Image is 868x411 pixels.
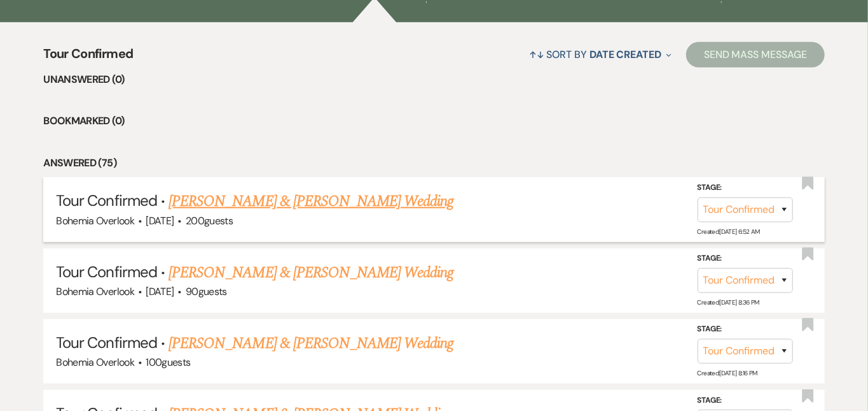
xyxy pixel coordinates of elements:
span: ↑↓ [529,48,544,61]
span: Bohemia Overlook [56,356,134,369]
label: Stage: [698,322,793,336]
span: 100 guests [146,356,190,369]
li: Bookmarked (0) [43,113,825,129]
span: Tour Confirmed [56,262,157,282]
button: Sort By Date Created [524,38,677,71]
a: [PERSON_NAME] & [PERSON_NAME] Wedding [169,190,453,213]
span: Tour Confirmed [56,191,157,210]
label: Stage: [698,181,793,195]
li: Answered (75) [43,155,825,171]
span: Bohemia Overlook [56,214,134,227]
span: Bohemia Overlook [56,285,134,298]
span: Created: [DATE] 8:36 PM [698,298,759,306]
span: Date Created [589,48,661,61]
span: Tour Confirmed [43,44,133,71]
span: Created: [DATE] 6:52 AM [698,227,760,236]
span: Tour Confirmed [56,333,157,352]
span: 200 guests [186,214,233,227]
button: Send Mass Message [686,42,825,68]
li: Unanswered (0) [43,71,825,88]
a: [PERSON_NAME] & [PERSON_NAME] Wedding [169,261,453,284]
a: [PERSON_NAME] & [PERSON_NAME] Wedding [169,332,453,355]
label: Stage: [698,393,793,407]
span: Created: [DATE] 8:16 PM [698,369,757,377]
span: 90 guests [186,285,227,298]
span: [DATE] [146,214,174,227]
span: [DATE] [146,285,174,298]
label: Stage: [698,252,793,266]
